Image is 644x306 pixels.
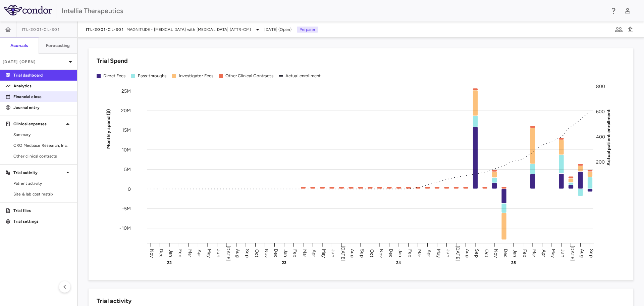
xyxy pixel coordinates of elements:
text: Jan [283,249,288,257]
text: Sep [359,249,365,257]
tspan: 800 [596,84,605,89]
text: Feb [177,249,183,257]
text: Aug [579,249,585,257]
text: Sep [474,249,480,257]
span: MAGNITUDE - [MEDICAL_DATA] with [MEDICAL_DATA] (ATTR-CM) [126,27,251,33]
tspan: 400 [596,134,605,140]
text: May [321,249,327,258]
text: Jun [216,249,221,257]
text: Nov [378,249,384,258]
tspan: 10M [122,147,131,152]
h6: Trial activity [97,297,131,306]
span: Site & lab cost matrix [13,191,72,197]
text: Dec [503,249,508,257]
text: Nov [264,249,269,258]
text: Aug [350,249,355,257]
tspan: 20M [121,108,131,114]
text: Feb [407,249,413,257]
text: Apr [541,249,547,257]
div: Intellia Therapeutics [62,6,605,16]
text: Oct [369,249,375,257]
text: Feb [522,249,528,257]
text: Jan [168,249,174,257]
text: Jun [330,249,336,257]
text: [DATE] [340,246,346,261]
p: Trial files [13,208,72,214]
tspan: 5M [124,167,131,172]
tspan: Monthly spend ($) [106,109,111,149]
text: [DATE] [455,246,461,261]
text: 23 [282,260,286,265]
tspan: 600 [596,109,605,115]
div: Other Clinical Contracts [225,73,273,79]
text: Apr [426,249,432,257]
img: logo-full-BYUhSk78.svg [4,5,52,15]
text: Aug [465,249,470,257]
p: Trial settings [13,218,72,224]
h6: Forecasting [46,43,70,49]
text: Apr [311,249,317,257]
text: Oct [484,249,489,257]
h6: Accruals [10,43,28,49]
tspan: 15M [122,127,131,133]
span: [DATE] (Open) [264,27,291,33]
span: Other clinical contracts [13,153,72,159]
text: Dec [158,249,164,257]
text: Jan [512,249,518,257]
div: Investigator Fees [179,73,214,79]
tspan: 200 [596,159,605,165]
tspan: 25M [121,88,131,94]
text: 22 [167,260,172,265]
span: ITL-2001-CL-301 [22,27,60,32]
p: Trial activity [13,170,64,176]
span: Summary [13,132,72,138]
text: Oct [254,249,260,257]
text: Mar [417,249,422,257]
text: May [550,249,556,258]
span: Patient activity [13,180,72,186]
p: Clinical expenses [13,121,64,127]
text: Dec [388,249,394,257]
text: Apr [197,249,202,257]
text: Mar [187,249,193,257]
text: Jan [397,249,403,257]
text: Mar [302,249,308,257]
text: Dec [273,249,279,257]
text: Nov [493,249,499,258]
text: Feb [292,249,298,257]
tspan: -5M [122,206,131,211]
p: Analytics [13,83,72,89]
div: Pass-throughs [138,73,167,79]
text: Aug [235,249,240,257]
tspan: -10M [119,225,131,231]
div: Actual enrollment [285,73,321,79]
tspan: 0 [128,186,131,192]
span: CRO Medpace Research, Inc. [13,142,72,148]
p: [DATE] (Open) [3,59,66,65]
text: Jun [560,249,566,257]
text: Nov [149,249,155,258]
div: Direct Fees [103,73,126,79]
text: 24 [396,260,401,265]
p: Financial close [13,94,72,100]
h6: Trial Spend [97,56,128,65]
text: [DATE] [570,246,575,261]
text: May [206,249,212,258]
text: 25 [511,260,516,265]
text: Mar [531,249,537,257]
text: Sep [589,249,594,257]
span: ITL-2001-CL-301 [86,27,124,32]
tspan: Actual patient enrollment [606,109,611,165]
text: Jun [445,249,451,257]
p: Trial dashboard [13,72,72,78]
text: [DATE] [225,246,231,261]
p: Journal entry [13,104,72,111]
text: Sep [245,249,250,257]
p: Preparer [297,27,318,33]
text: May [436,249,441,258]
